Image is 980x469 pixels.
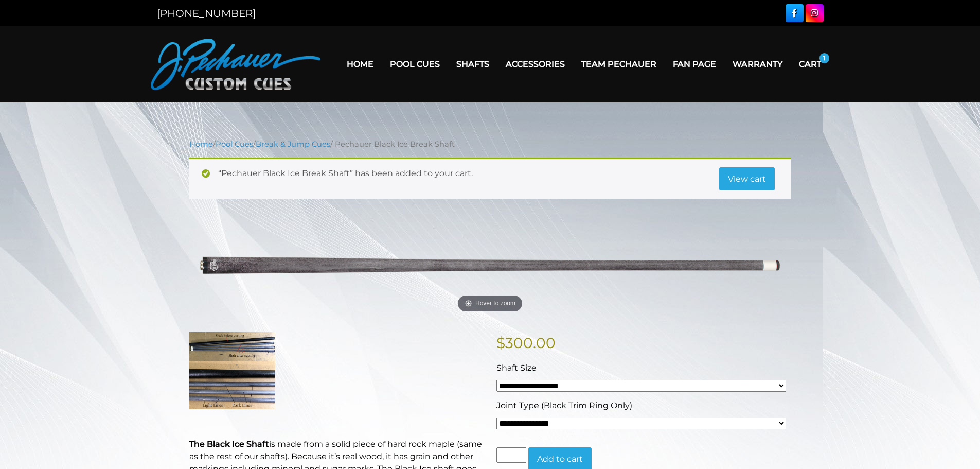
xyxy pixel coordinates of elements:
[791,51,830,77] a: Cart
[573,51,665,77] a: Team Pechauer
[338,51,382,77] a: Home
[189,138,791,150] nav: Breadcrumb
[496,334,505,352] span: $
[151,39,320,90] img: Pechauer Custom Cues
[382,51,448,77] a: Pool Cues
[448,51,497,77] a: Shafts
[189,439,269,449] strong: The Black Ice Shaft
[497,51,573,77] a: Accessories
[719,167,775,191] a: View cart
[724,51,791,77] a: Warranty
[496,447,526,463] input: Product quantity
[189,140,213,149] a: Home
[256,140,330,149] a: Break & Jump Cues
[189,215,791,316] a: Hover to zoom
[496,363,537,373] span: Shaft Size
[665,51,724,77] a: Fan Page
[189,215,791,316] img: pechauer-black-ice-break-shaft-lightened.png
[157,7,256,20] a: [PHONE_NUMBER]
[189,158,791,199] div: “Pechauer Black Ice Break Shaft” has been added to your cart.
[216,140,253,149] a: Pool Cues
[496,401,632,410] span: Joint Type (Black Trim Ring Only)
[496,334,556,352] bdi: 300.00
